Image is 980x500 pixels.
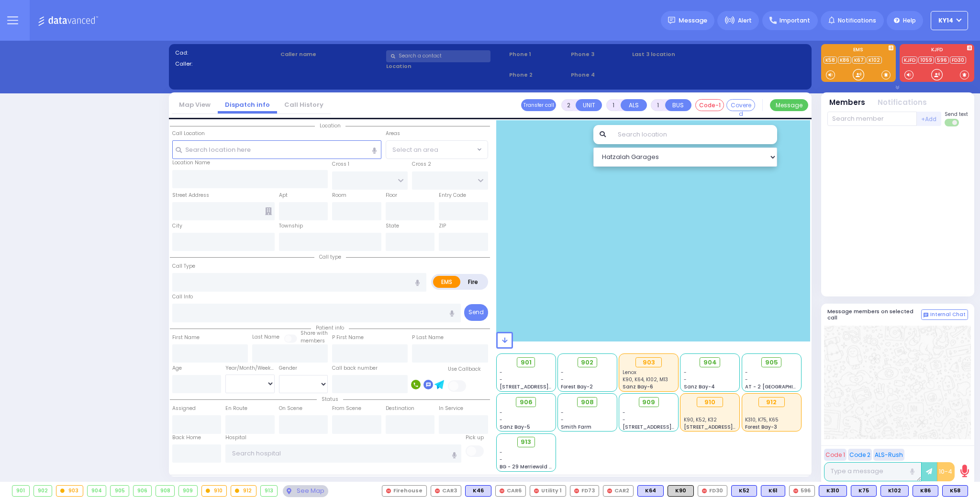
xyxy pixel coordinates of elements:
span: 905 [765,358,778,367]
label: Call Location [172,130,205,137]
div: 904 [88,486,106,496]
span: Forest Bay-2 [561,383,593,390]
span: - [623,416,625,423]
label: Cross 1 [332,160,349,168]
button: Internal Chat [921,309,968,320]
span: - [561,376,564,383]
span: Status [317,396,343,403]
div: BLS [913,485,938,497]
div: BLS [851,485,877,497]
span: Other building occupants [265,207,272,215]
label: Fire [460,276,487,288]
label: State [386,222,399,230]
span: - [500,376,502,383]
span: Phone 1 [509,50,568,58]
span: - [561,416,564,423]
button: ALS [621,99,647,111]
div: CAR6 [495,485,526,497]
div: CAR3 [431,485,461,497]
label: Call Info [172,293,193,301]
h5: Message members on selected call [827,308,921,321]
label: Turn off text [945,118,960,127]
div: 910 [202,486,227,496]
div: BLS [942,485,968,497]
label: Gender [279,364,297,372]
span: - [745,376,748,383]
label: In Service [439,405,463,412]
span: - [500,449,502,456]
label: Street Address [172,192,209,199]
div: 909 [179,486,197,496]
label: Last Name [252,333,279,341]
label: Back Home [172,434,201,442]
span: - [500,409,502,416]
div: Year/Month/Week/Day [225,364,275,372]
a: Map View [172,100,218,109]
div: BLS [880,485,909,497]
label: Caller name [280,50,383,58]
div: K86 [913,485,938,497]
span: Smith Farm [561,423,591,431]
span: K90, K64, K102, M13 [623,376,668,383]
button: KY14 [931,11,968,30]
label: Age [172,364,182,372]
button: Members [829,97,865,108]
button: Code 1 [824,449,846,461]
label: Room [332,192,346,199]
div: FD30 [698,485,727,497]
span: Sanz Bay-5 [500,423,530,431]
label: Floor [386,192,397,199]
span: [STREET_ADDRESS][PERSON_NAME] [623,423,713,431]
button: Send [464,304,488,321]
label: Location Name [172,159,210,167]
div: 596 [789,485,815,497]
span: 902 [581,358,593,367]
small: Share with [301,330,328,337]
span: Call type [314,253,346,261]
label: City [172,222,182,230]
label: Township [279,222,303,230]
button: Notifications [878,97,927,108]
label: Areas [386,130,400,137]
label: ZIP [439,222,446,230]
span: - [500,416,502,423]
span: Sanz Bay-6 [623,383,653,390]
span: Phone 4 [571,71,629,79]
span: Location [315,122,345,129]
div: K61 [761,485,785,497]
div: Firehouse [382,485,427,497]
span: - [500,369,502,376]
a: KJFD [902,57,917,64]
div: 912 [758,397,785,408]
a: K102 [867,57,882,64]
input: Search hospital [225,444,461,463]
label: Entry Code [439,192,466,199]
button: Message [770,99,808,111]
label: Call back number [332,364,378,372]
img: red-radio-icon.svg [500,489,504,493]
span: - [745,369,748,376]
img: red-radio-icon.svg [534,489,539,493]
span: Lenox [623,369,636,376]
div: K75 [851,485,877,497]
a: 1059 [918,57,934,64]
span: Send text [945,111,968,118]
span: 913 [521,437,531,447]
a: K67 [852,57,866,64]
label: P First Name [332,334,364,341]
div: K90 [668,485,694,497]
span: - [561,409,564,416]
label: Use Callback [448,365,481,373]
div: 902 [34,486,52,496]
label: EMS [433,276,461,288]
span: K310, K75, K65 [745,416,779,423]
img: red-radio-icon.svg [435,489,440,493]
input: Search location [612,125,777,144]
label: Location [386,62,506,70]
span: 901 [521,358,532,367]
label: Cad: [175,49,278,57]
div: CAR2 [603,485,634,497]
div: 906 [134,486,152,496]
img: red-radio-icon.svg [793,489,798,493]
label: Call Type [172,262,195,270]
